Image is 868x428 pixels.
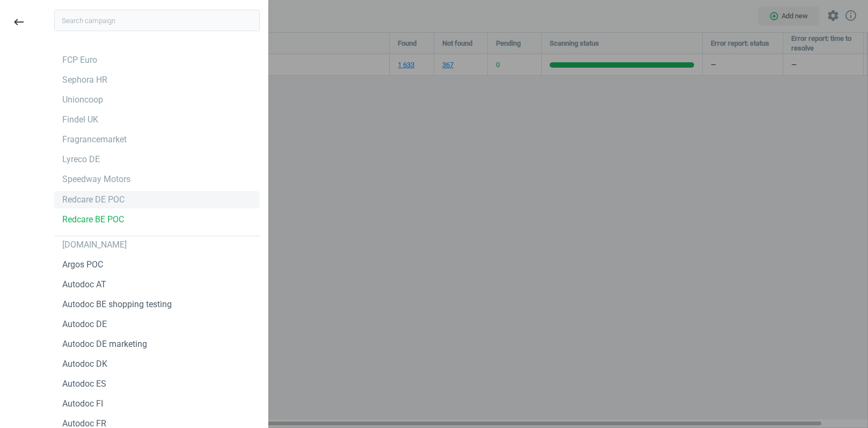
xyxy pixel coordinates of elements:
div: Autodoc DE marketing [62,338,147,350]
div: Autodoc BE shopping testing [62,299,172,310]
div: Unioncoop [62,94,103,106]
input: Search campaign [54,10,260,31]
div: FCP Euro [62,54,97,66]
div: Argos POC [62,259,103,271]
div: Findel UK [62,114,98,126]
div: Speedway Motors [62,173,130,185]
div: Sephora HR [62,74,107,86]
div: Redcare DE POC [62,194,125,206]
div: Autodoc DK [62,358,107,370]
div: Redcare BE POC [62,214,124,226]
i: keyboard_backspace [12,16,25,28]
div: Autodoc FI [62,398,103,410]
div: Lyreco DE [62,154,100,165]
button: keyboard_backspace [6,10,31,35]
div: Autodoc AT [62,279,106,291]
div: Autodoc DE [62,318,107,330]
div: Fragrancemarket [62,134,127,146]
div: [DOMAIN_NAME] [62,239,127,251]
div: Autodoc ES [62,378,106,390]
